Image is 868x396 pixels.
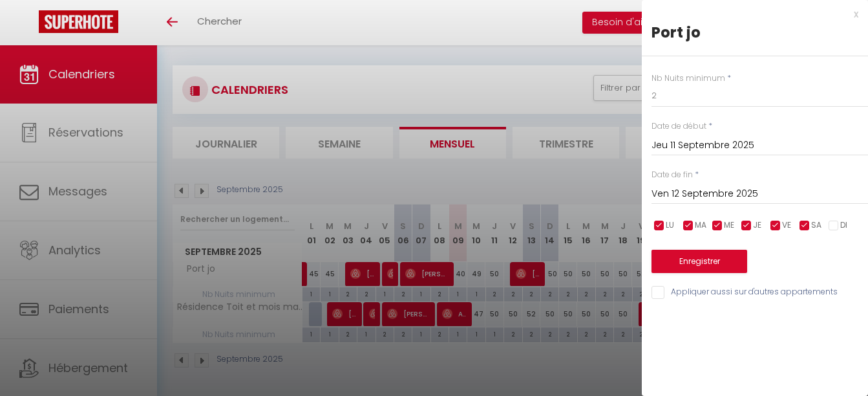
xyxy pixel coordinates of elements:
[666,219,674,232] span: LU
[651,169,693,181] label: Date de fin
[10,5,49,44] button: Ouvrir le widget de chat LiveChat
[753,219,761,232] span: JE
[651,120,706,133] label: Date de début
[811,219,821,232] span: SA
[651,72,725,85] label: Nb Nuits minimum
[840,219,847,232] span: DI
[651,250,747,273] button: Enregistrer
[642,6,858,22] div: x
[695,219,706,232] span: MA
[782,219,791,232] span: VE
[651,22,858,43] div: Port jo
[724,219,734,232] span: ME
